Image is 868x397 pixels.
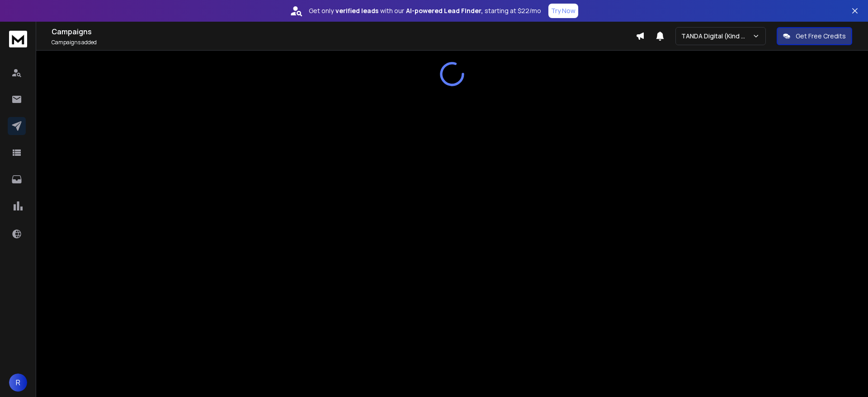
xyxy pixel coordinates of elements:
p: Get only with our starting at $22/mo [309,6,541,15]
p: Try Now [551,6,576,15]
strong: AI-powered Lead Finder, [406,6,483,15]
button: R [9,374,27,392]
strong: verified leads [335,6,378,15]
p: TANDA Digital (Kind Studio) [681,32,752,41]
p: Campaigns added [52,39,636,46]
button: Try Now [548,4,578,18]
p: Get Free Credits [796,32,846,41]
button: Get Free Credits [777,27,852,45]
img: logo [9,31,27,47]
h1: Campaigns [52,26,636,37]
